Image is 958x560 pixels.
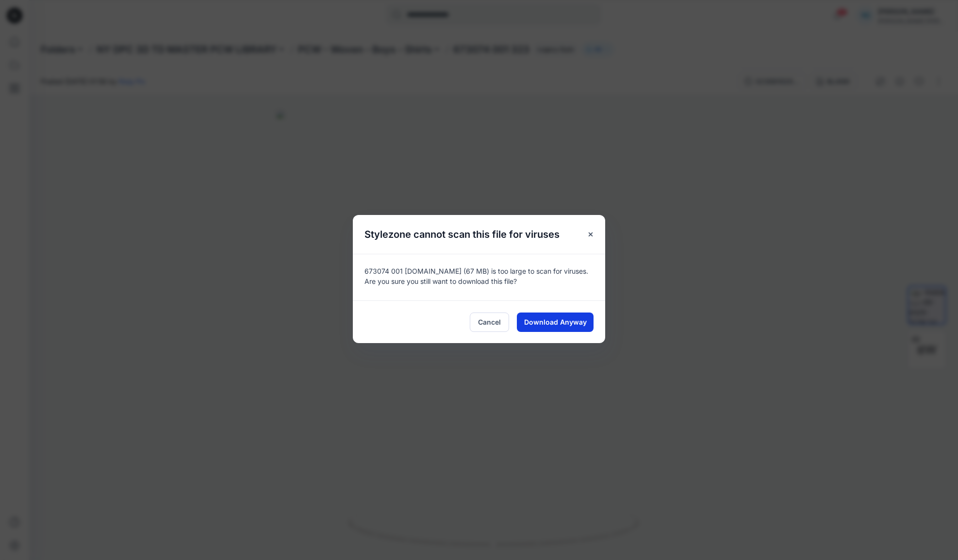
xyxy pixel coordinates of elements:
button: Download Anyway [517,313,594,332]
button: Close [582,226,599,243]
span: Download Anyway [524,317,587,327]
div: 673074 001 [DOMAIN_NAME] (67 MB) is too large to scan for viruses. Are you sure you still want to... [353,254,605,300]
h5: Stylezone cannot scan this file for viruses [353,215,571,254]
span: Cancel [478,317,501,327]
button: Cancel [470,313,509,332]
